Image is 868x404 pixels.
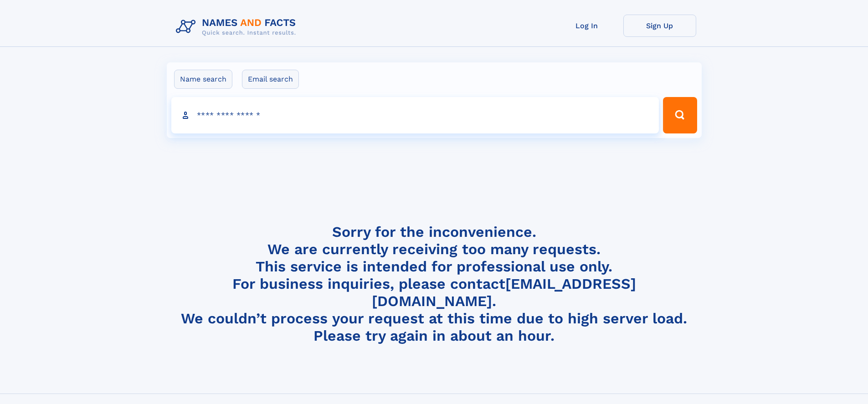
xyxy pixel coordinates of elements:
[242,70,299,89] label: Email search
[623,15,696,37] a: Sign Up
[372,275,636,310] a: [EMAIL_ADDRESS][DOMAIN_NAME]
[172,15,303,39] img: Logo Names and Facts
[663,97,697,133] button: Search Button
[172,223,696,345] h4: Sorry for the inconvenience. We are currently receiving too many requests. This service is intend...
[174,70,232,89] label: Name search
[171,97,659,133] input: search input
[550,15,623,37] a: Log In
